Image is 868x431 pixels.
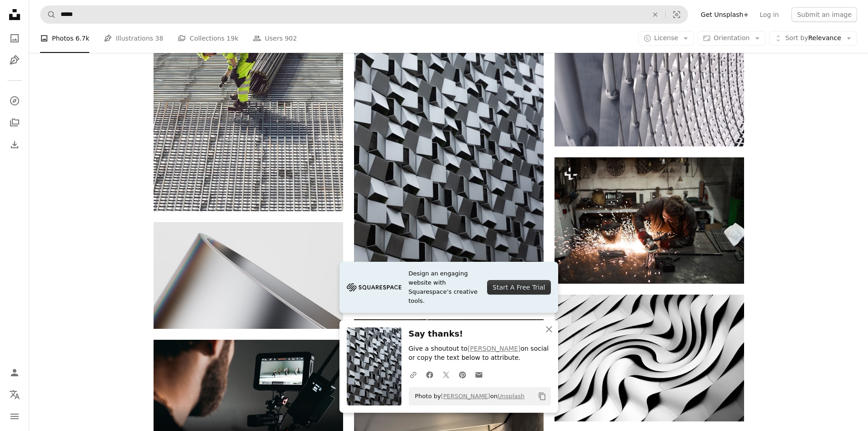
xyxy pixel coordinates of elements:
a: Illustrations [5,51,24,69]
a: Young blacksmith standing by anvil and welding or processing iron workpiece with electric handtool [555,216,744,224]
a: Share on Facebook [421,365,438,384]
button: License [638,31,694,46]
img: A close up of a wall made of cubes [354,24,544,308]
a: [PERSON_NAME] [441,393,490,400]
a: a black and white photo of a wavy pattern [555,354,744,362]
a: Collections 19k [178,24,238,53]
img: Young blacksmith standing by anvil and welding or processing iron workpiece with electric handtool [555,157,744,284]
h3: Say thanks! [409,327,551,341]
button: Visual search [666,6,688,23]
img: a silver metal object with a white background [154,222,343,329]
a: Unsplash [498,393,524,400]
img: file-1705255347840-230a6ab5bca9image [347,280,401,294]
span: Relevance [785,34,841,43]
span: Sort by [785,34,808,42]
span: Design an engaging website with Squarespace’s creative tools. [409,269,480,306]
a: A close up of a metal fence with a sky background [555,74,744,83]
button: Clear [645,6,665,23]
a: Share on Twitter [438,365,454,384]
a: Download History [5,135,24,154]
p: Give a shoutout to on social or copy the text below to attribute. [409,344,551,363]
a: a silver metal object with a white background [154,271,343,279]
span: Orientation [714,34,750,42]
button: Submit an image [791,7,857,22]
button: Search Unsplash [41,6,56,23]
div: Start A Free Trial [487,280,550,295]
a: Share over email [471,365,487,384]
button: Orientation [698,31,765,46]
button: Menu [5,407,24,426]
a: Illustrations 38 [104,24,163,53]
a: Share on Pinterest [454,365,471,384]
span: Photo by on [411,389,525,404]
button: Language [5,385,24,404]
a: [PERSON_NAME] [467,345,520,352]
button: Sort byRelevance [769,31,857,46]
a: Log in [754,7,784,22]
span: License [654,34,678,42]
a: Explore [5,92,24,110]
a: Users 902 [253,24,297,53]
span: 38 [155,33,164,43]
a: Design an engaging website with Squarespace’s creative tools.Start A Free Trial [339,262,558,313]
a: Get Unsplash+ [695,7,754,22]
a: Home — Unsplash [5,5,24,26]
img: A close up of a metal fence with a sky background [555,11,744,146]
a: Photos [5,29,24,47]
form: Find visuals sitewide [40,5,688,24]
a: A close up of a wall made of cubes [354,162,544,170]
img: a black and white photo of a wavy pattern [555,295,744,421]
a: Log in / Sign up [5,363,24,382]
button: Copy to clipboard [534,389,550,404]
span: 19k [226,33,238,43]
a: Collections [5,114,24,132]
span: 902 [285,33,297,43]
a: a construction worker working on a metal grate [154,64,343,73]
